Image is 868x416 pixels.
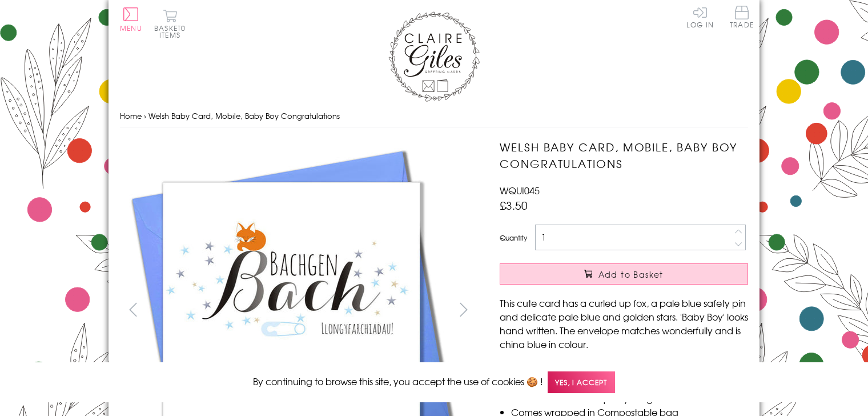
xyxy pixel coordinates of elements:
p: This cute card has a curled up fox, a pale blue safety pin and delicate pale blue and golden star... [500,296,748,351]
a: Trade [730,6,754,30]
button: Add to Basket [500,263,748,285]
button: Basket0 items [154,9,186,38]
span: Menu [120,23,142,33]
a: Home [120,110,142,121]
button: next [451,297,477,322]
button: prev [120,297,146,322]
button: Menu [120,7,142,31]
nav: breadcrumbs [120,105,748,128]
span: £3.50 [500,197,528,213]
span: Welsh Baby Card, Mobile, Baby Boy Congratulations [148,110,340,121]
label: Quantity [500,233,527,243]
span: Add to Basket [598,269,664,280]
h1: Welsh Baby Card, Mobile, Baby Boy Congratulations [500,139,748,172]
img: Claire Giles Greetings Cards [388,11,480,102]
span: Trade [730,6,754,28]
a: Log In [686,6,714,28]
span: 0 items [159,23,186,40]
span: Yes, I accept [548,371,615,394]
span: › [144,110,146,121]
span: WQUI045 [500,183,540,197]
